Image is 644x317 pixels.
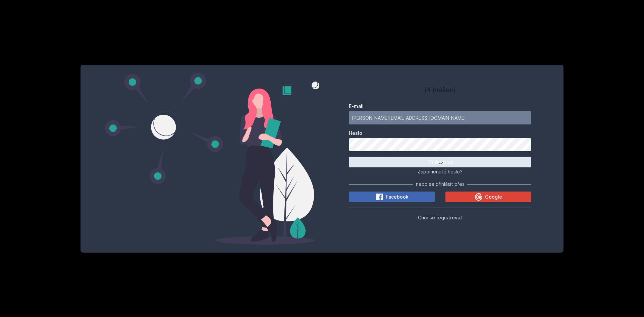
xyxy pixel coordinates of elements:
[386,194,409,200] span: Facebook
[418,169,463,174] span: Zapomenuté heslo?
[485,194,502,200] span: Google
[349,130,531,137] label: Heslo
[349,157,531,167] button: Přihlásit se
[416,181,465,188] span: nebo se přihlásit přes
[349,111,531,124] input: Tvoje e-mailová adresa
[418,215,462,220] span: Chci se registrovat
[349,85,531,95] h1: Přihlášení
[445,192,531,202] button: Google
[349,103,531,110] label: E-mail
[349,192,435,202] button: Facebook
[418,213,462,221] button: Chci se registrovat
